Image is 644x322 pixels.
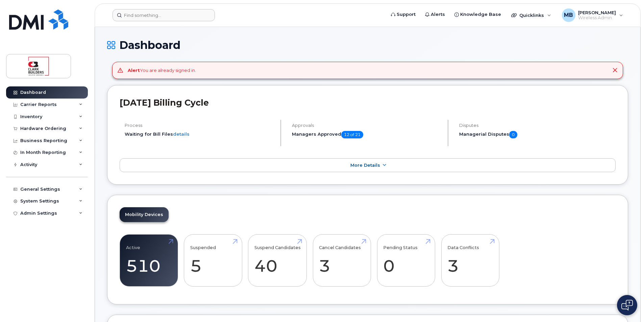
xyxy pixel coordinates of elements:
h2: [DATE] Billing Cycle [120,98,616,108]
a: Active 510 [126,238,172,283]
span: More Details [350,163,380,168]
span: 0 [509,131,517,138]
h1: Dashboard [107,39,628,51]
span: 12 of 21 [341,131,363,138]
h4: Disputes [459,123,616,128]
a: Suspended 5 [190,238,236,283]
a: Suspend Candidates 40 [254,238,301,283]
a: Pending Status 0 [383,238,429,283]
a: Cancel Candidates 3 [319,238,365,283]
img: Open chat [621,300,633,311]
div: You are already signed in. [128,67,196,74]
h4: Process [125,123,275,128]
li: Waiting for Bill Files [125,131,275,137]
strong: Alert [128,68,140,73]
h5: Managerial Disputes [459,131,616,138]
h4: Approvals [292,123,442,128]
a: details [173,131,190,137]
h5: Managers Approved [292,131,442,138]
a: Mobility Devices [120,207,169,222]
a: Data Conflicts 3 [447,238,493,283]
